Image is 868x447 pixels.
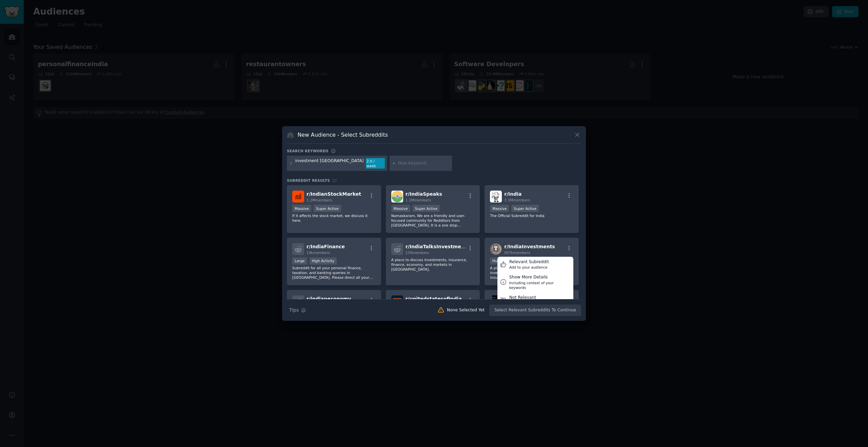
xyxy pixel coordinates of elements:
span: r/ IndiaFinance [307,244,345,249]
p: The Official Subreddit for India [490,213,573,218]
div: investment [GEOGRAPHIC_DATA] [295,158,364,169]
span: Tips [289,307,299,314]
span: 907k members [504,251,530,255]
span: Subreddit Results [287,178,330,183]
div: Super Active [314,205,341,212]
img: IndiaInvestments [490,243,502,255]
div: Super Active [511,205,539,212]
div: Large [292,257,307,265]
div: Massive [490,205,509,212]
span: r/ india [504,191,521,197]
p: Namaskaram, We are a friendly and user-focused community for Redditors from [GEOGRAPHIC_DATA]. It... [391,213,475,228]
div: Including context of your keywords [509,280,571,290]
input: New Keyword [398,160,450,167]
div: Massive [391,205,410,212]
span: r/ IndianStockMarket [307,191,361,197]
button: Tips [287,304,308,316]
span: 1.1M members [406,198,431,202]
div: Super Active [413,205,440,212]
span: 3.3M members [504,198,530,202]
div: Relevant Subreddit [509,259,549,265]
h3: Search keywords [287,149,329,153]
p: A place to discuss investments, insurance, finance, economy, and markets in [GEOGRAPHIC_DATA]. [391,257,475,272]
div: None Selected Yet [447,307,485,313]
span: r/ unitedstatesofindia [406,296,462,302]
img: IndiaSpeaks [391,191,403,202]
span: 139 members [406,251,429,255]
span: 22 [332,178,337,182]
div: Massive [292,205,311,212]
div: Huge [490,257,504,265]
span: r/ IndiaTalksInvestment [406,244,467,249]
span: 1.2M members [307,198,332,202]
p: Subreddit for all your personal finance, taxation, and banking queries in [GEOGRAPHIC_DATA]. Plea... [292,266,376,280]
div: Add to your audience [509,265,549,270]
span: r/ IndiaInvestments [504,244,555,249]
div: 2.0 / week [366,158,385,169]
img: india [490,191,502,202]
div: High Activity [310,257,337,265]
span: 19k members [307,251,330,255]
img: unitedstatesofindia [391,295,403,307]
span: r/ IndiaSpeaks [406,191,442,197]
p: A place for [DEMOGRAPHIC_DATA] to discuss investments, finance, economics and insurance. [490,266,573,280]
div: Show More Details [509,274,571,280]
span: r/ indianeconomy [307,296,351,302]
img: IndianStockMarket [292,191,304,202]
p: If it affects the stock market, we discuss it here. [292,213,376,223]
h3: New Audience - Select Subreddits [298,131,388,138]
img: India_Investments [490,295,502,307]
div: Not Relevant [509,295,554,301]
